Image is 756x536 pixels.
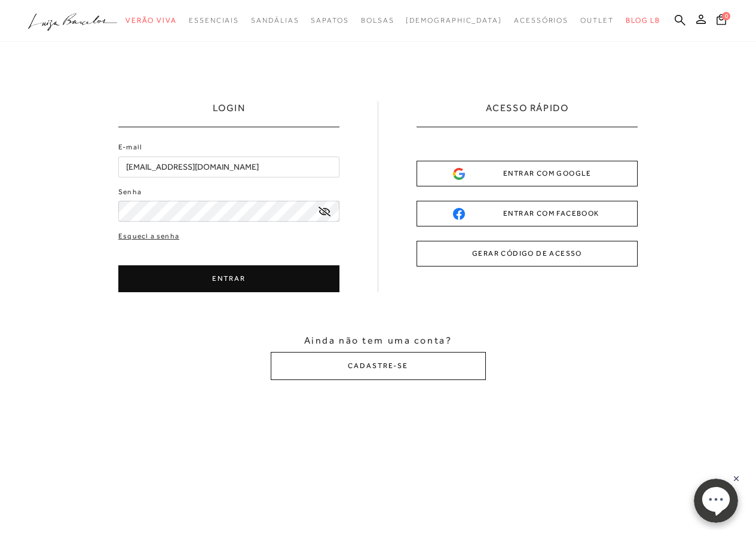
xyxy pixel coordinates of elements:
[417,161,638,186] button: ENTRAR COM GOOGLE
[311,10,348,32] a: categoryNavScreenReaderText
[361,10,394,32] a: categoryNavScreenReaderText
[453,167,601,180] div: ENTRAR COM GOOGLE
[118,186,142,198] label: Senha
[189,16,239,24] span: Essenciais
[453,207,601,220] div: ENTRAR COM FACEBOOK
[271,352,486,380] button: CADASTRE-SE
[213,102,246,127] h1: LOGIN
[722,12,730,20] span: 0
[417,201,638,226] button: ENTRAR COM FACEBOOK
[417,241,638,267] button: GERAR CÓDIGO DE ACESSO
[580,16,614,24] span: Outlet
[304,334,452,347] span: Ainda não tem uma conta?
[486,102,569,127] h2: ACESSO RÁPIDO
[514,16,568,24] span: Acessórios
[251,10,299,32] a: categoryNavScreenReaderText
[189,10,239,32] a: categoryNavScreenReaderText
[514,10,568,32] a: categoryNavScreenReaderText
[319,207,330,216] a: exibir senha
[713,13,730,29] button: 0
[311,16,348,24] span: Sapatos
[626,10,660,32] a: BLOG LB
[251,16,299,24] span: Sandálias
[406,16,502,24] span: [DEMOGRAPHIC_DATA]
[118,142,142,153] label: E-mail
[626,16,660,24] span: BLOG LB
[126,10,177,32] a: categoryNavScreenReaderText
[118,157,339,177] input: E-mail
[580,10,614,32] a: categoryNavScreenReaderText
[118,265,339,292] button: ENTRAR
[118,231,179,242] a: Esqueci a senha
[361,16,394,24] span: Bolsas
[406,10,502,32] a: noSubCategoriesText
[126,16,177,24] span: Verão Viva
